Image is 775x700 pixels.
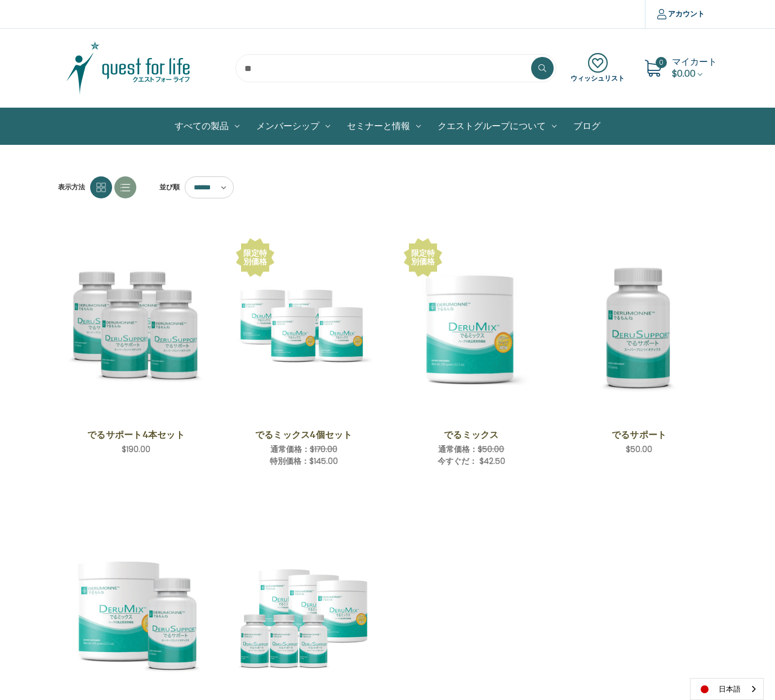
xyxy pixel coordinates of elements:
span: $0.00 [672,67,696,80]
a: でるサポート [576,428,702,441]
span: マイカート [672,55,717,68]
a: 日本語 [691,679,763,699]
img: でるサポート [569,259,709,398]
span: $145.00 [309,455,338,467]
img: 腸の健康セット [66,547,206,686]
label: 並び順 [153,179,180,196]
a: DeruSupport 4-Save Set,$190.00 [66,237,206,420]
img: でるサポート4本セット [66,259,206,398]
span: $50.00 [478,444,504,455]
span: 表示方法 [58,182,85,192]
a: でるサポート4本セット [73,428,199,441]
div: 限定特別価格 [409,249,437,266]
span: 0 [656,57,667,68]
a: でるミックス [408,428,535,441]
img: 腸の健康セット 3個 [234,559,373,675]
a: DeruSupport,$50.00 [569,237,709,420]
span: $190.00 [122,444,150,455]
a: All Products [166,108,248,144]
div: 限定特別価格 [241,249,269,266]
span: 通常価格： [438,444,478,455]
a: ウィッシュリスト [571,53,625,83]
span: 通常価格： [270,444,310,455]
a: でるミックス4個セット [240,428,367,441]
a: メンバーシップ [248,108,338,144]
img: でるミックス4個セット [234,259,373,398]
span: 特別価格： [270,455,309,467]
a: クエストグループについて [429,108,565,144]
aside: Language selected: 日本語 [690,678,764,700]
a: Cart with 0 items [672,55,717,80]
span: $170.00 [310,444,337,455]
span: $42.50 [479,455,505,467]
a: ブログ [565,108,609,144]
a: セミナーと情報 [338,108,429,144]
span: $50.00 [626,444,652,455]
a: DeruMix 4-Save Set,Was:$170.00, Now:$145.00 [234,237,373,420]
img: クエスト・グループ [58,40,199,96]
img: でるミックス [402,259,541,398]
a: DeruMix,Was:$50.00, Now:$42.50 [402,237,541,420]
div: Language [690,678,764,700]
span: 今すぐだ： [438,455,477,467]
